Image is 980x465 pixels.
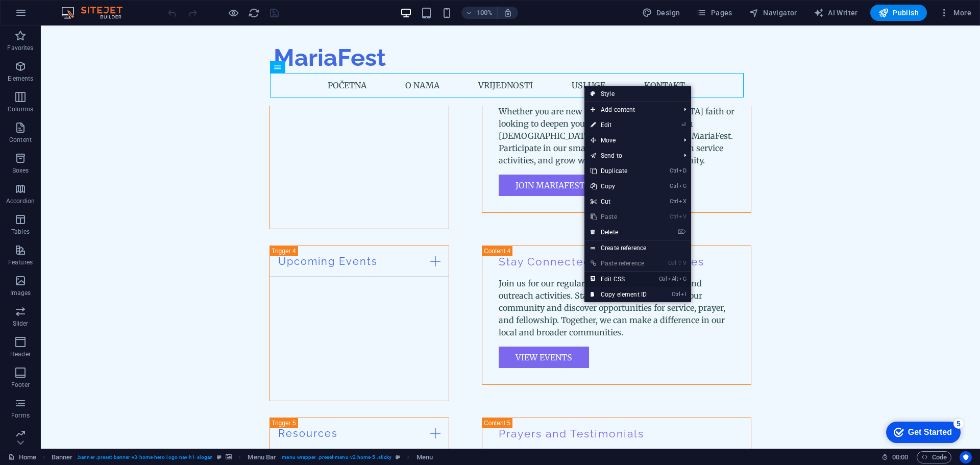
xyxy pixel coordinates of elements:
i: ⌦ [678,229,686,235]
span: . menu-wrapper .preset-menu-v2-home-5 .sticky [280,451,391,463]
p: Slider [13,320,29,328]
button: AI Writer [810,5,862,21]
button: 100% [461,7,498,19]
i: C [679,183,686,189]
i: X [679,198,686,205]
span: Pages [696,8,732,18]
p: Tables [11,228,30,236]
p: Footer [11,381,30,389]
i: Ctrl [670,167,678,174]
a: CtrlXCut [584,194,653,209]
p: Forms [11,411,30,420]
p: Features [8,258,33,266]
i: This element contains a background [226,454,232,460]
i: Alt [668,276,678,282]
button: Usercentrics [960,451,972,463]
i: This element is a customizable preset [396,454,400,460]
span: Click to select. Double-click to edit [248,451,276,463]
button: Design [638,5,684,21]
i: I [681,291,686,298]
a: CtrlCCopy [584,179,653,194]
h6: 100% [477,7,493,19]
a: Click to cancel selection. Double-click to open Pages [8,451,36,463]
i: ⇧ [677,260,682,266]
p: Images [10,289,31,297]
a: ⌦Delete [584,225,653,240]
p: Elements [8,75,34,83]
span: More [939,8,971,18]
span: Add content [584,102,676,117]
span: Click to select. Double-click to edit [52,451,73,463]
i: Ctrl [672,291,680,298]
button: reload [248,7,260,19]
i: Ctrl [668,260,676,266]
span: : [899,453,901,461]
a: Send to [584,148,676,163]
img: Editor Logo [59,7,135,19]
span: Publish [878,8,919,18]
nav: breadcrumb [52,451,433,463]
button: Publish [870,5,927,21]
span: . banner .preset-banner-v3-home-hero-logo-nav-h1-slogan [77,451,213,463]
i: D [679,167,686,174]
a: Create reference [584,240,691,256]
button: More [935,5,975,21]
span: AI Writer [814,8,858,18]
button: Navigator [745,5,801,21]
i: C [679,276,686,282]
i: Ctrl [670,183,678,189]
span: Move [584,133,676,148]
p: Favorites [7,44,33,52]
p: Header [10,350,31,358]
h6: Session time [881,451,909,463]
i: Ctrl [659,276,667,282]
div: 5 [76,2,86,12]
span: Navigator [749,8,797,18]
a: CtrlVPaste [584,209,653,225]
span: Design [642,8,680,18]
button: Pages [692,5,736,21]
i: V [683,260,686,266]
a: CtrlAltCEdit CSS [584,272,653,287]
i: On resize automatically adjust zoom level to fit chosen device. [503,8,512,17]
span: Code [921,451,947,463]
a: CtrlICopy element ID [584,287,653,302]
i: This element is a customizable preset [217,454,222,460]
span: 00 00 [892,451,908,463]
p: Columns [8,105,33,113]
a: ⏎Edit [584,117,653,133]
p: Content [9,136,32,144]
a: CtrlDDuplicate [584,163,653,179]
div: Get Started 5 items remaining, 0% complete [8,5,83,27]
p: Boxes [12,166,29,175]
i: ⏎ [681,121,686,128]
a: Ctrl⇧VPaste reference [584,256,653,271]
i: V [679,213,686,220]
div: Design (Ctrl+Alt+Y) [638,5,684,21]
div: Get Started [30,11,74,20]
i: Ctrl [670,198,678,205]
span: Click to select. Double-click to edit [416,451,433,463]
a: Style [584,86,691,102]
p: Accordion [6,197,35,205]
button: Code [917,451,951,463]
i: Ctrl [670,213,678,220]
